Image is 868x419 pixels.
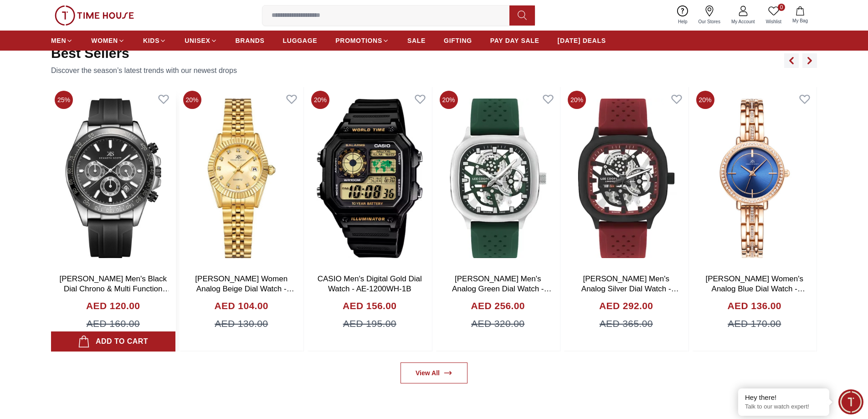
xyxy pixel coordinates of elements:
img: Kenneth Scott Men's Black Dial Chrono & Multi Function Watch - K23149-SSBB [51,87,175,269]
a: Our Stores [693,4,726,27]
span: Our Stores [695,18,724,25]
img: CASIO Men's Digital Gold Dial Watch - AE-1200WH-1B [308,87,432,269]
span: AED 365.00 [600,316,653,331]
a: MEN [51,32,73,49]
h4: AED 156.00 [343,299,396,313]
a: CASIO Men's Digital Gold Dial Watch - AE-1200WH-1B [318,274,422,293]
div: Chat Widget [838,389,863,414]
span: BRANDS [236,36,265,45]
span: Wishlist [762,18,785,25]
a: PAY DAY SALE [490,32,539,49]
img: Lee Cooper Men's Analog Silver Dial Watch - LC07973.658 [564,87,688,269]
h4: AED 104.00 [215,299,268,313]
span: [DATE] DEALS [558,36,606,45]
a: KIDS [143,32,166,49]
span: Help [674,18,691,25]
a: Help [673,4,693,27]
div: Add to cart [78,335,148,348]
a: [PERSON_NAME] Women's Analog Blue Dial Watch - K23532-RBKN [705,274,805,303]
button: Add to cart [51,331,175,352]
span: 20% [183,91,201,109]
h4: AED 256.00 [471,299,525,313]
a: 0Wishlist [760,4,787,27]
span: AED 320.00 [471,316,524,331]
span: 20% [568,91,586,109]
span: AED 170.00 [728,316,781,331]
img: Kenneth Scott Women Analog Beige Dial Watch - K22536-GBGC [180,87,304,269]
a: LUGGAGE [283,32,318,49]
a: [PERSON_NAME] Women Analog Beige Dial Watch - K22536-GBGC [195,274,294,303]
span: PAY DAY SALE [490,36,539,45]
span: AED 130.00 [215,316,268,331]
a: BRANDS [236,32,265,49]
p: Talk to our watch expert! [745,403,822,411]
a: PROMOTIONS [335,32,389,49]
span: WOMEN [91,36,118,45]
h4: AED 136.00 [728,299,781,313]
span: My Bag [789,17,812,24]
a: [PERSON_NAME] Men's Black Dial Chrono & Multi Function Watch - K23149-SSBB [59,274,170,303]
a: GIFTING [444,32,472,49]
span: 20% [440,91,458,109]
span: LUGGAGE [283,36,318,45]
img: Lee Cooper Men's Analog Green Dial Watch - LC07973.377 [436,87,560,269]
span: SALE [407,36,426,45]
span: My Account [728,18,759,25]
a: WOMEN [91,32,125,49]
h2: Best Sellers [51,45,237,62]
img: ... [55,5,134,26]
p: Discover the season’s latest trends with our newest drops [51,65,237,76]
h4: AED 120.00 [86,299,140,313]
a: [PERSON_NAME] Men's Analog Silver Dial Watch - LC07973.658 [581,274,679,303]
a: UNISEX [185,32,217,49]
span: GIFTING [444,36,472,45]
h4: AED 292.00 [599,299,653,313]
a: SALE [407,32,426,49]
a: [DATE] DEALS [558,32,606,49]
button: My Bag [787,5,813,26]
span: PROMOTIONS [335,36,382,45]
div: Hey there! [745,393,822,402]
span: 0 [778,4,785,11]
span: UNISEX [185,36,210,45]
span: 25% [55,91,73,109]
span: 20% [311,91,329,109]
span: MEN [51,36,66,45]
span: 20% [696,91,714,109]
img: Kenneth Scott Women's Analog Blue Dial Watch - K23532-RBKN [693,87,817,269]
span: AED 195.00 [343,316,396,331]
a: View All [401,362,467,383]
span: AED 160.00 [87,316,140,331]
span: KIDS [143,36,159,45]
a: [PERSON_NAME] Men's Analog Green Dial Watch - LC07973.377 [452,274,552,303]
